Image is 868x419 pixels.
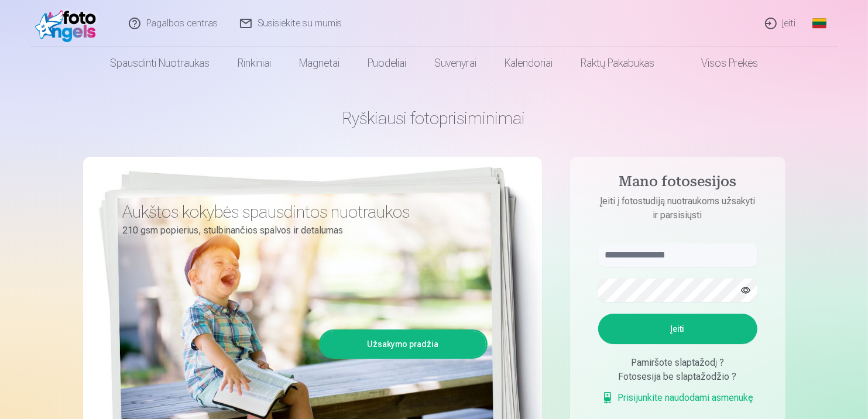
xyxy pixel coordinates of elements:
p: Įeiti į fotostudiją nuotraukoms užsakyti ir parsisiųsti [586,194,769,222]
a: Rinkiniai [224,47,285,80]
a: Magnetai [285,47,354,80]
h4: Mano fotosesijos [586,173,769,194]
a: Prisijunkite naudodami asmenukę [602,391,754,405]
h1: Ryškiausi fotoprisiminimai [83,108,785,129]
a: Puodeliai [354,47,420,80]
a: Raktų pakabukas [567,47,668,80]
a: Kalendoriai [490,47,567,80]
div: Pamiršote slaptažodį ? [598,356,757,370]
a: Spausdinti nuotraukas [96,47,224,80]
h3: Aukštos kokybės spausdintos nuotraukos [123,201,479,222]
a: Visos prekės [668,47,772,80]
button: Įeiti [598,314,757,344]
a: Suvenyrai [420,47,490,80]
a: Užsakymo pradžia [321,331,486,357]
div: Fotosesija be slaptažodžio ? [598,370,757,384]
p: 210 gsm popierius, stulbinančios spalvos ir detalumas [123,222,479,239]
img: /fa2 [35,5,102,42]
